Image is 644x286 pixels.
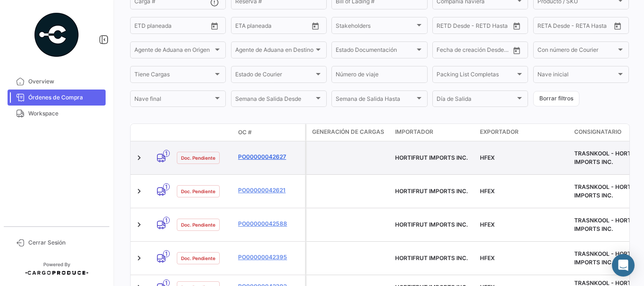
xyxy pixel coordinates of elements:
span: HORTIFRUT IMPORTS INC. [395,188,468,195]
datatable-header-cell: Estado Doc. [173,129,234,136]
input: Desde [537,24,554,30]
a: Expand/Collapse Row [134,153,144,163]
span: 1 [163,250,170,257]
a: PO00000042395 [238,253,301,261]
input: Desde [134,24,151,30]
span: HORTIFRUT IMPORTS INC. [395,154,468,161]
a: PO00000042621 [238,186,301,195]
span: 1 [163,183,170,190]
span: Cerrar Sesión [28,238,102,247]
a: Overview [8,74,106,90]
span: Exportador [480,128,519,136]
button: Open calendar [308,19,322,33]
span: Doc. Pendiente [181,154,215,162]
span: Nave inicial [537,73,616,79]
button: Borrar filtros [533,91,579,106]
span: 1 [163,217,170,224]
span: HFEX [480,188,495,195]
span: Packing List Completas [437,73,515,79]
span: Órdenes de Compra [28,93,102,102]
input: Hasta [561,24,596,30]
span: HORTIFRUT IMPORTS INC. [395,254,468,261]
input: Desde [437,24,454,30]
a: PO00000042627 [238,153,301,161]
span: HORTIFRUT IMPORTS INC. [395,221,468,228]
input: Hasta [158,24,193,30]
button: Open calendar [510,43,524,57]
div: Abrir Intercom Messenger [612,254,635,277]
span: Semana de Salida Desde [235,97,314,104]
span: Nave final [134,97,213,104]
span: Semana de Salida Hasta [336,97,414,104]
datatable-header-cell: Generación de cargas [306,124,391,141]
input: Hasta [460,48,495,55]
span: Tiene Cargas [134,73,213,79]
button: Open calendar [207,19,222,33]
input: Hasta [259,24,294,30]
a: Expand/Collapse Row [134,187,144,196]
span: Overview [28,77,102,86]
span: Agente de Aduana en Origen [134,48,213,55]
input: Desde [235,24,252,30]
button: Open calendar [611,19,625,33]
span: Importador [395,128,433,136]
button: Open calendar [510,19,524,33]
span: Workspace [28,109,102,118]
span: Estado Documentación [336,48,414,55]
a: Órdenes de Compra [8,90,106,106]
span: 1 [163,150,170,157]
span: OC # [238,128,252,137]
a: Expand/Collapse Row [134,220,144,229]
a: PO00000042588 [238,220,301,228]
span: Doc. Pendiente [181,188,215,195]
datatable-header-cell: Modo de Transporte [149,129,173,136]
span: Con número de Courier [537,48,616,55]
datatable-header-cell: Exportador [476,124,570,141]
a: Expand/Collapse Row [134,253,144,263]
span: Stakeholders [336,24,414,30]
span: Consignatario [574,128,621,136]
a: Workspace [8,106,106,122]
input: Desde [437,48,454,55]
span: HFEX [480,154,495,161]
span: Día de Salida [437,97,515,104]
span: Agente de Aduana en Destino [235,48,314,55]
input: Hasta [460,24,495,30]
span: HFEX [480,254,495,261]
datatable-header-cell: OC # [234,124,305,140]
span: HFEX [480,221,495,228]
span: Doc. Pendiente [181,221,215,229]
span: Doc. Pendiente [181,254,215,262]
span: Estado de Courier [235,73,314,79]
img: powered-by.png [33,11,80,58]
datatable-header-cell: Importador [391,124,476,141]
span: Generación de cargas [312,128,384,136]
